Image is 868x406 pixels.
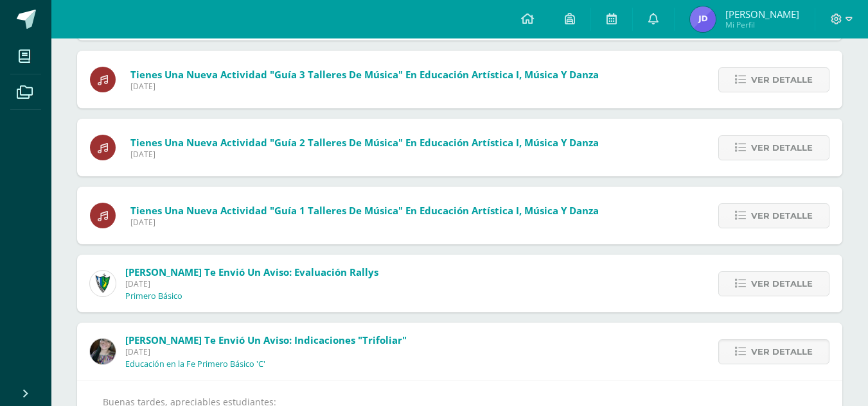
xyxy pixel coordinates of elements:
[130,136,599,149] span: Tienes una nueva actividad "Guía 2 Talleres de Música" En Educación Artística I, Música y Danza
[751,136,813,160] span: Ver detalle
[125,266,378,278] span: [PERSON_NAME] te envió un aviso: Evaluación Rallys
[751,340,813,364] span: Ver detalle
[130,204,599,217] span: Tienes una nueva actividad "Guía 1 Talleres de Música" En Educación Artística I, Música y Danza
[90,339,116,364] img: 8322e32a4062cfa8b237c59eedf4f548.png
[690,6,716,32] img: c0ef1fb49d5dbfcf3871512e26dcd321.png
[725,19,799,30] span: Mi Perfil
[90,271,116,296] img: 9f174a157161b4ddbe12118a61fed988.png
[130,149,599,160] span: [DATE]
[130,81,599,92] span: [DATE]
[130,217,599,228] span: [DATE]
[125,291,182,301] p: Primero Básico
[751,272,813,296] span: Ver detalle
[125,359,265,369] p: Educación en la Fe Primero Básico 'C'
[125,346,407,357] span: [DATE]
[125,334,407,346] span: [PERSON_NAME] te envió un aviso: Indicaciones "Trifoliar"
[725,8,799,21] span: [PERSON_NAME]
[751,68,813,92] span: Ver detalle
[751,204,813,228] span: Ver detalle
[125,278,378,289] span: [DATE]
[130,68,599,81] span: Tienes una nueva actividad "Guía 3 Talleres de Música" En Educación Artística I, Música y Danza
